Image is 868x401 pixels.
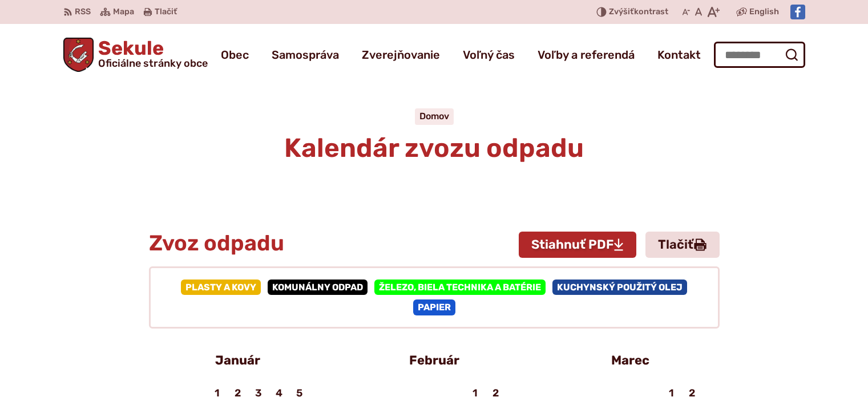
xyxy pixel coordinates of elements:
[645,232,720,258] a: Tlačiť
[63,38,94,72] img: Prejsť na domovskú stránku
[181,280,261,295] span: Plasty a kovy
[63,38,208,72] a: Logo Sekule, prejsť na domovskú stránku.
[463,39,515,71] a: Voľný čas
[75,5,91,19] span: RSS
[519,232,636,258] a: Stiahnuť PDF
[413,299,455,315] span: Papier
[163,347,313,374] header: Január
[538,39,635,71] a: Voľby a referendá
[113,5,134,19] span: Mapa
[552,280,687,295] span: Kuchynský použitý olej
[94,39,208,68] span: Sekule
[657,39,701,71] a: Kontakt
[609,7,668,17] span: kontrast
[749,5,779,19] span: English
[419,111,449,121] a: Domov
[374,280,546,295] span: Železo, biela technika a batérie
[155,7,177,17] span: Tlačiť
[272,39,339,71] a: Samospráva
[149,232,720,256] h2: Zvoz odpadu
[609,7,634,17] span: Zvýšiť
[790,5,805,19] img: Prejsť na Facebook stránku
[284,132,584,164] span: Kalendár zvozu odpadu
[221,39,249,71] a: Obec
[268,280,368,295] span: Komunálny odpad
[555,347,706,374] header: Marec
[362,39,440,71] a: Zverejňovanie
[98,58,208,68] span: Oficiálne stránky obce
[359,347,510,374] header: Február
[747,5,781,19] a: English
